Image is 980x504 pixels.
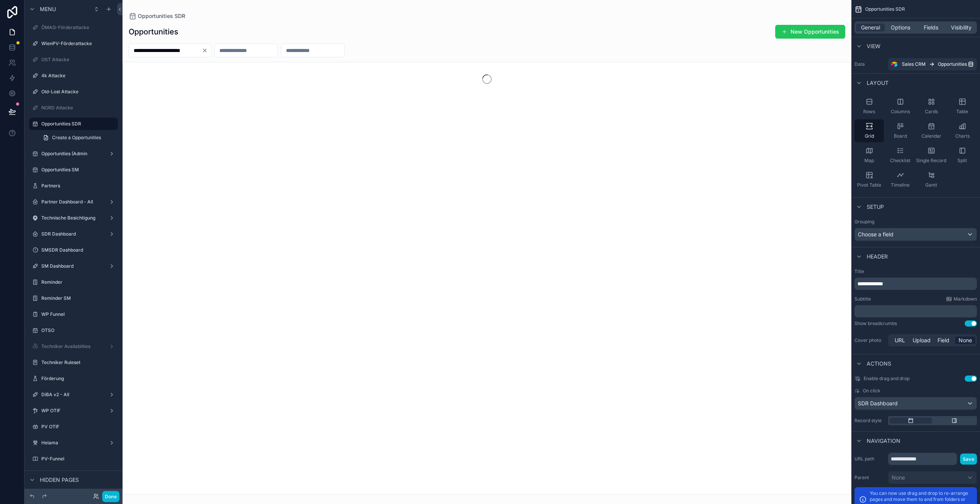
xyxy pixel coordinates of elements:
label: Partners [41,183,116,189]
span: Grid [865,133,874,139]
label: SMSDR Dashboard [41,247,116,253]
a: SM Dashboard [29,260,118,272]
label: OST Attacke [41,57,116,63]
span: SDR Dashboard [858,400,898,407]
label: Techniker Ruleset [41,359,116,366]
div: scrollable content [854,278,977,290]
span: Actions [867,360,891,367]
button: Timeline [885,168,915,191]
label: ÖMAG-Förderattacke [41,24,116,31]
span: Choose a field [858,231,893,237]
label: WienPV-Förderattacke [41,41,116,47]
a: Heiama [29,437,118,449]
label: SM Dashboard [41,263,106,269]
span: Opportunities SDR [865,6,905,12]
label: Förderung [41,376,116,382]
a: OST Attacke [29,54,118,66]
span: Columns [891,109,910,115]
span: Hidden pages [40,476,79,484]
button: Columns [885,95,915,118]
span: URL [895,337,905,344]
label: Heiama [41,440,106,446]
label: Partner Dashboard - All [41,199,106,205]
span: Charts [955,133,970,139]
a: Opportunities SDR [129,12,185,20]
span: Fields [924,24,938,31]
label: SDR Dashboard [41,231,106,237]
span: Opportunities [938,61,967,67]
a: DiBA v2 - All [29,389,118,401]
button: Checklist [885,144,915,167]
span: Map [864,158,874,164]
span: Markdown [954,296,977,302]
label: Record style [854,418,885,424]
label: Cover photo [854,337,885,343]
button: Map [854,144,884,167]
label: NORD Attacke [41,105,116,111]
a: WienPV-Förderattacke [29,37,118,50]
div: scrollable content [854,305,977,317]
a: ÖMAG-Förderattacke [29,21,118,34]
button: Choose a field [854,228,977,241]
span: Gantt [925,182,937,188]
label: Technische Besichtigung [41,215,106,221]
span: Layout [867,79,889,87]
label: Data [854,61,885,67]
label: DiBA v2 - All [41,392,106,398]
span: Table [956,109,968,115]
label: WP Funnel [41,311,116,317]
label: Old-Lost Attacke [41,89,116,95]
a: Reminder [29,276,118,288]
span: Field [938,337,949,344]
a: SDR Dashboard [29,228,118,240]
button: None [888,471,977,484]
label: Opportunities SM [41,167,116,173]
a: Opportunities (Admin [29,148,118,160]
label: Grouping [854,219,874,225]
label: PV OTIF [41,424,116,430]
span: Menu [40,5,56,13]
button: Table [947,95,977,118]
label: WP OTIF [41,408,106,414]
button: Gantt [916,168,946,191]
a: New Opportunities [775,25,845,39]
span: Cards [925,109,938,115]
span: Opportunities SDR [138,12,185,20]
button: Pivot Table [854,168,884,191]
a: Old-Lost Attacke [29,86,118,98]
span: Header [867,253,888,260]
a: Techniker Ruleset [29,356,118,369]
span: Options [891,24,910,31]
span: On click [863,388,880,394]
button: Charts [947,119,977,142]
img: Airtable Logo [891,61,897,67]
a: Sales CRMOpportunities [888,58,977,70]
button: Calendar [916,119,946,142]
button: Save [960,454,977,465]
button: Clear [202,47,211,54]
span: Split [957,158,967,164]
button: Single Record [916,144,946,167]
button: Rows [854,95,884,118]
a: Partners [29,180,118,192]
label: Opportunities (Admin [41,151,106,157]
a: Create a Opportunities [38,132,118,144]
button: Board [885,119,915,142]
label: PV-Funnel [41,456,116,462]
a: Technische Besichtigung [29,212,118,224]
span: View [867,42,880,50]
span: Upload [913,337,931,344]
label: URL path [854,456,885,462]
button: Grid [854,119,884,142]
label: Subtitle [854,296,871,302]
span: Visibility [951,24,972,31]
h1: Opportunities [129,26,178,37]
a: Partner Dashboard - All [29,196,118,208]
span: Board [894,133,907,139]
a: Markdown [946,296,977,302]
label: Reminder [41,279,116,285]
button: Split [947,144,977,167]
a: Opportunities SM [29,164,118,176]
a: SMSDR Dashboard [29,244,118,256]
span: Timeline [891,182,910,188]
